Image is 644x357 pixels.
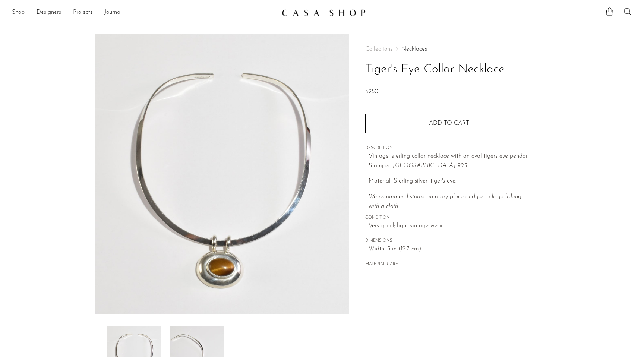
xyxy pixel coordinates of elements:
span: Very good; light vintage wear. [369,221,533,231]
a: Designers [37,8,61,18]
i: We recommend storing in a dry place and periodic polishing with a cloth. [369,194,521,209]
span: DESCRIPTION [365,145,533,152]
h1: Tiger's Eye Collar Necklace [365,60,533,79]
span: Collections [365,46,392,52]
a: Projects [73,8,92,18]
a: Shop [12,8,25,18]
span: Width: 5 in (12.7 cm) [369,244,533,254]
nav: Breadcrumbs [365,46,533,52]
button: MATERIAL CARE [365,262,398,268]
nav: Desktop navigation [12,6,276,19]
img: Tiger's Eye Collar Necklace [95,34,349,314]
em: [GEOGRAPHIC_DATA] 925. [393,163,468,169]
ul: NEW HEADER MENU [12,6,276,19]
span: CONDITION [365,215,533,221]
button: Add to cart [365,114,533,133]
span: $250 [365,89,378,95]
span: DIMENSIONS [365,238,533,244]
a: Journal [104,8,122,18]
p: Material: Sterling silver, tiger's eye. [369,177,533,186]
a: Necklaces [401,46,427,52]
span: Add to cart [429,120,469,126]
p: Vintage, sterling collar necklace with an oval tigers eye pendant. Stamped, [369,152,533,171]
